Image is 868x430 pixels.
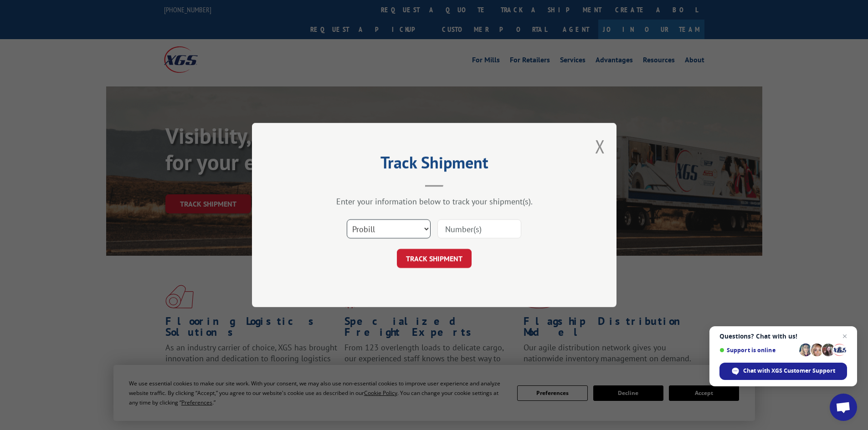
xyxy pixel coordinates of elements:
[397,249,472,268] button: TRACK SHIPMENT
[719,363,847,380] div: Chat with XGS Customer Support
[437,219,521,238] input: Number(s)
[830,394,857,421] div: Open chat
[743,367,835,375] span: Chat with XGS Customer Support
[298,156,571,173] h2: Track Shipment
[595,134,605,158] button: Close modal
[839,331,850,342] span: Close chat
[298,196,571,207] div: Enter your information below to track your shipment(s).
[719,347,796,354] span: Support is online
[719,333,847,340] span: Questions? Chat with us!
